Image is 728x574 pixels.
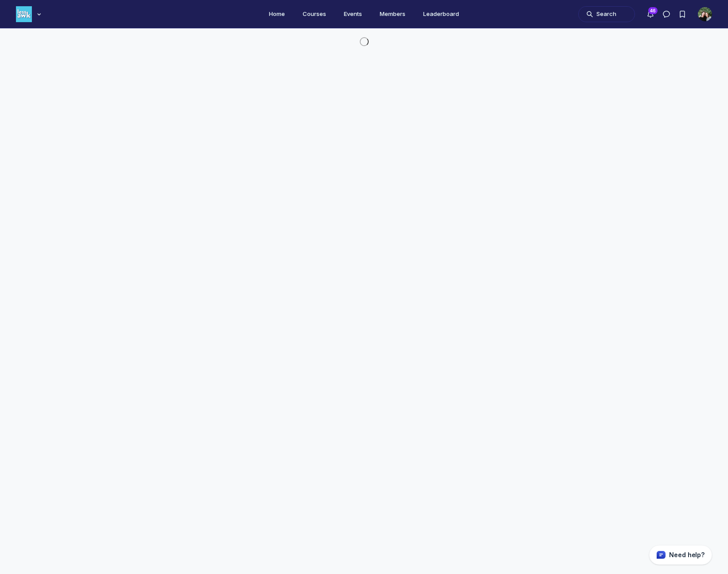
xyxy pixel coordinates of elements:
[262,7,292,22] a: Home
[296,7,333,22] a: Courses
[698,7,712,21] button: User menu options
[416,7,466,22] a: Leaderboard
[642,6,658,22] button: Notifications
[669,551,705,559] p: Need help?
[658,6,674,22] button: Direct messages
[373,7,413,22] a: Members
[649,545,712,565] button: Circle support widget
[578,6,635,22] button: Search
[337,7,369,22] a: Events
[674,6,690,22] button: Bookmarks
[16,5,43,23] button: Less Awkward Hub logo
[16,6,32,22] img: Less Awkward Hub logo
